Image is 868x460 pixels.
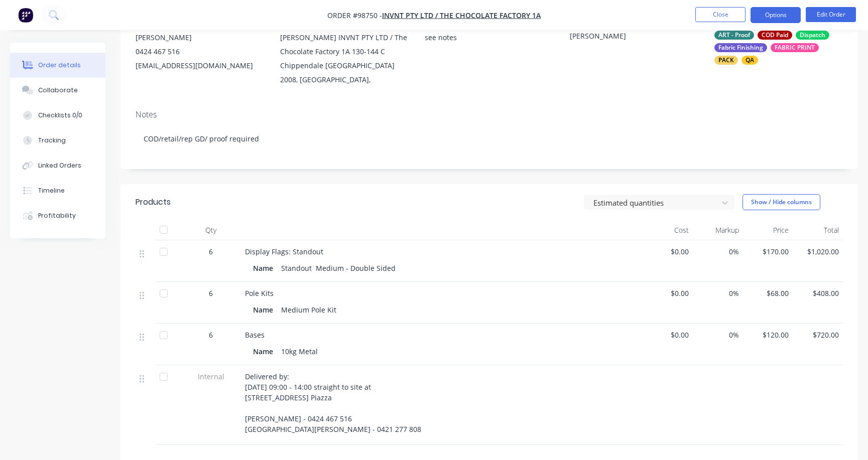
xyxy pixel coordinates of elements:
span: 6 [209,330,213,340]
div: [PERSON_NAME] INVNT PTY LTD / The Chocolate Factory 1A 130-144 C [280,31,409,59]
span: Pole Kits [245,288,274,298]
div: Medium Pole Kit [277,302,340,317]
div: COD/retail/rep GD/ proof required [136,123,843,154]
div: [PERSON_NAME]0424 467 516[EMAIL_ADDRESS][DOMAIN_NAME] [136,31,264,73]
div: Qty [181,220,241,240]
span: 0% [697,246,739,257]
div: Name [253,261,277,275]
span: $408.00 [797,288,839,298]
span: $68.00 [747,288,789,298]
div: Fabric Finishing [714,43,767,52]
div: Chippendale [GEOGRAPHIC_DATA] 2008, [GEOGRAPHIC_DATA], [280,59,409,87]
a: INVNT PTY LTD / The Chocolate Factory 1A [382,11,541,20]
div: see notes [425,31,553,45]
span: $0.00 [647,288,689,298]
div: [EMAIL_ADDRESS][DOMAIN_NAME] [136,59,264,73]
div: 10kg Metal [277,344,322,359]
div: ART - Proof [714,31,754,40]
button: Close [695,7,746,22]
div: Cost [643,220,693,240]
span: 0% [697,330,739,340]
span: 6 [209,246,213,257]
span: Bases [245,330,265,340]
button: Order details [10,53,105,78]
div: Products [136,196,171,208]
div: PACK [714,56,738,65]
span: $720.00 [797,330,839,340]
span: Internal [185,371,237,382]
div: Name [253,302,277,317]
div: [PERSON_NAME] [570,31,695,45]
div: Checklists 0/0 [38,111,82,120]
span: $170.00 [747,246,789,257]
div: Total [793,220,843,240]
button: Timeline [10,178,105,203]
span: $0.00 [647,246,689,257]
div: Profitability [38,211,76,220]
div: Collaborate [38,86,78,95]
button: Show / Hide columns [742,194,820,210]
div: [PERSON_NAME] [136,31,264,45]
div: Dispatch [796,31,829,40]
div: Markup [693,220,743,240]
div: Linked Orders [38,161,81,170]
span: Display Flags: Standout [245,247,323,256]
div: QA [741,56,758,65]
div: 0424 467 516 [136,45,264,59]
div: Notes [136,110,843,119]
div: FABRIC PRINT [771,43,819,52]
img: Factory [18,8,33,23]
div: Tracking [38,136,66,145]
div: Standout Medium - Double Sided [277,261,400,275]
span: 6 [209,288,213,298]
button: Collaborate [10,78,105,103]
div: Name [253,344,277,359]
button: Checklists 0/0 [10,103,105,128]
span: $1,020.00 [797,246,839,257]
button: Linked Orders [10,153,105,178]
div: Order details [38,61,81,70]
button: Tracking [10,128,105,153]
div: Price [743,220,793,240]
div: [PERSON_NAME] INVNT PTY LTD / The Chocolate Factory 1A 130-144 CChippendale [GEOGRAPHIC_DATA] 200... [280,31,409,87]
span: Order #98750 - [327,11,382,20]
span: Delivered by: [DATE] 09:00 - 14:00 straight to site at [STREET_ADDRESS] Piazza [PERSON_NAME] - 04... [245,372,421,434]
span: $0.00 [647,330,689,340]
button: Options [751,7,801,23]
div: COD Paid [758,31,792,40]
div: see notes [425,31,553,63]
span: 0% [697,288,739,298]
button: Profitability [10,203,105,228]
button: Edit Order [806,7,856,22]
div: Timeline [38,186,65,195]
span: $120.00 [747,330,789,340]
